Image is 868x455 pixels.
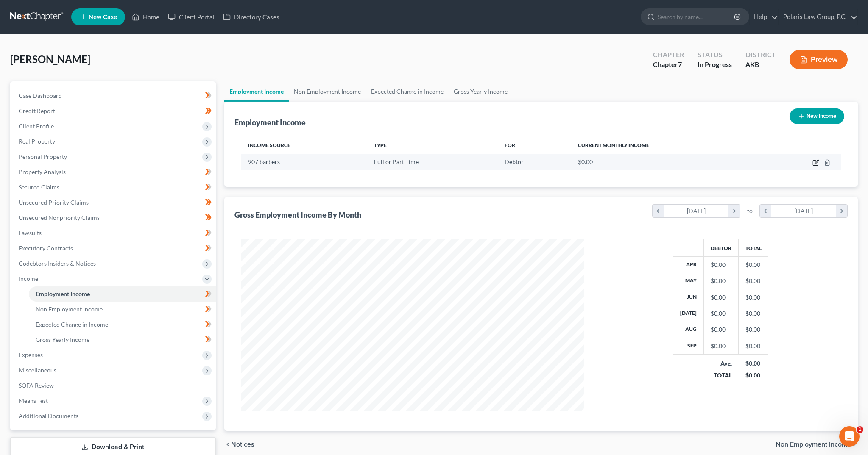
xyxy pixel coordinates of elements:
div: $0.00 [745,371,762,380]
div: Gross Employment Income By Month [234,210,361,220]
div: In Progress [698,60,732,69]
th: Total [739,239,769,256]
a: Help [750,9,778,25]
th: Apr [673,257,704,273]
span: Unsecured Nonpriority Claims [19,214,100,221]
a: Property Analysis [12,164,216,180]
i: chevron_left [653,205,664,217]
a: Directory Cases [219,9,284,25]
span: Non Employment Income [776,441,851,448]
a: Polaris Law Group, P.C. [779,9,857,25]
a: Expected Change in Income [29,317,216,332]
td: $0.00 [739,338,769,354]
span: Non Employment Income [36,305,103,313]
i: chevron_left [224,441,231,448]
iframe: Intercom live chat [839,426,860,447]
span: to [747,207,753,215]
span: Income Source [248,142,290,148]
span: New Case [89,14,117,20]
td: $0.00 [739,257,769,273]
td: $0.00 [739,305,769,322]
button: Preview [790,50,848,69]
span: [PERSON_NAME] [10,53,90,65]
th: [DATE] [673,305,704,322]
span: $0.00 [578,158,593,165]
span: Means Test [19,397,48,404]
span: Current Monthly Income [578,142,649,148]
a: Gross Yearly Income [449,81,513,102]
div: $0.00 [711,261,731,269]
span: Additional Documents [19,412,78,419]
div: Chapter [653,50,684,60]
td: $0.00 [739,273,769,289]
span: Miscellaneous [19,366,56,374]
span: Expenses [19,351,43,358]
span: 1 [857,426,863,433]
th: Aug [673,322,704,338]
i: chevron_right [728,205,740,217]
a: Expected Change in Income [366,81,449,102]
div: Status [698,50,732,60]
a: Secured Claims [12,180,216,195]
a: Employment Income [29,286,216,302]
div: District [745,50,776,60]
div: $0.00 [711,309,731,318]
span: Real Property [19,138,55,145]
span: SOFA Review [19,382,54,389]
span: Income [19,275,38,282]
span: 907 barbers [248,158,280,165]
span: Debtor [505,158,524,165]
div: Chapter [653,60,684,69]
a: Gross Yearly Income [29,332,216,347]
a: Non Employment Income [289,81,366,102]
th: Sep [673,338,704,354]
td: $0.00 [739,322,769,338]
span: Notices [231,441,254,448]
span: Expected Change in Income [36,321,108,328]
a: Home [128,9,164,25]
span: Property Analysis [19,168,66,175]
span: Executory Contracts [19,244,73,252]
th: Jun [673,289,704,305]
a: Executory Contracts [12,241,216,256]
span: For [505,142,515,148]
a: SOFA Review [12,378,216,393]
th: May [673,273,704,289]
span: Full or Part Time [374,158,419,165]
a: Unsecured Nonpriority Claims [12,210,216,225]
div: $0.00 [711,277,731,285]
div: [DATE] [771,205,836,217]
i: chevron_right [836,205,847,217]
div: $0.00 [745,359,762,368]
a: Credit Report [12,103,216,119]
span: Lawsuits [19,229,42,236]
button: chevron_left Notices [224,441,254,448]
div: $0.00 [711,342,731,350]
div: AKB [745,60,776,69]
span: 7 [678,60,682,68]
a: Employment Income [224,81,289,102]
td: $0.00 [739,289,769,305]
span: Employment Income [36,290,90,297]
div: Avg. [711,359,732,368]
a: Client Portal [164,9,219,25]
span: Personal Property [19,153,67,160]
div: $0.00 [711,293,731,302]
a: Non Employment Income [29,302,216,317]
span: Type [374,142,387,148]
span: Client Profile [19,122,54,130]
input: Search by name... [658,9,735,25]
a: Case Dashboard [12,88,216,103]
button: New Income [790,108,844,124]
span: Credit Report [19,107,55,114]
button: Non Employment Income chevron_right [776,441,858,448]
div: [DATE] [664,205,729,217]
th: Debtor [704,239,739,256]
div: TOTAL [711,371,732,380]
span: Gross Yearly Income [36,336,89,343]
span: Secured Claims [19,183,59,191]
div: $0.00 [711,325,731,334]
i: chevron_left [760,205,771,217]
span: Unsecured Priority Claims [19,199,89,206]
div: Employment Income [234,117,306,128]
